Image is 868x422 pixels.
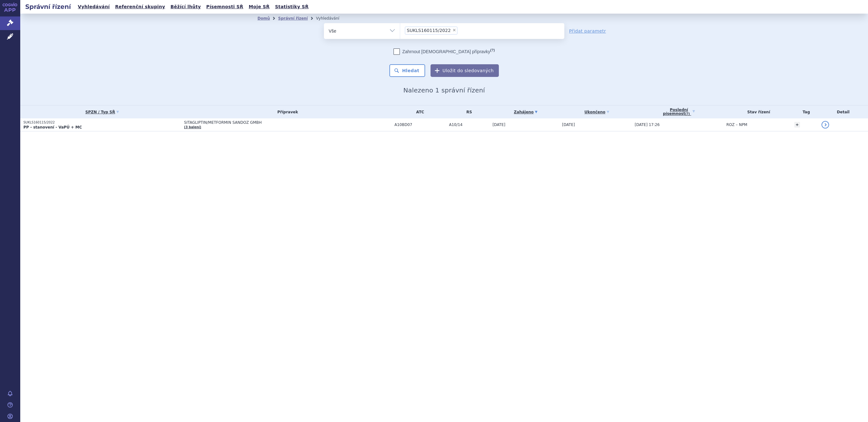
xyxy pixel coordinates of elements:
[23,120,181,125] p: SUKLS160115/2022
[169,3,203,11] a: Běžící lhůty
[23,108,181,117] a: SPZN / Typ SŘ
[257,16,270,21] a: Domů
[452,28,456,32] span: ×
[794,122,800,128] a: +
[562,123,575,127] span: [DATE]
[449,123,489,127] span: A10/14
[818,105,868,118] th: Detail
[490,48,495,52] abbr: (?)
[459,26,463,34] input: SUKLS160115/2022
[723,105,791,118] th: Stav řízení
[493,108,559,117] a: Zahájeno
[20,2,76,11] h2: Správní řízení
[407,28,451,33] span: SUKLS160115/2022
[635,123,660,127] span: [DATE] 17:26
[278,16,308,21] a: Správní řízení
[394,48,495,55] label: Zahrnout [DEMOGRAPHIC_DATA] přípravky
[389,64,425,77] button: Hledat
[431,64,499,77] button: Uložit do sledovaných
[23,125,82,129] strong: PP - stanovení - VaPÚ + MC
[273,3,310,11] a: Statistiky SŘ
[247,3,271,11] a: Moje SŘ
[76,3,112,11] a: Vyhledávání
[184,120,342,125] span: SITAGLIPTIN/METFORMIN SANDOZ GMBH
[562,108,632,117] a: Ukončeno
[204,3,245,11] a: Písemnosti SŘ
[569,28,606,34] a: Přidat parametr
[403,86,485,94] span: Nalezeno 1 správní řízení
[184,125,201,129] a: (3 balení)
[821,121,829,129] a: detail
[493,123,505,127] span: [DATE]
[113,3,167,11] a: Referenční skupiny
[181,105,391,118] th: Přípravek
[446,105,489,118] th: RS
[726,123,747,127] span: ROZ – NPM
[635,105,723,118] a: Poslednípísemnost(?)
[394,123,446,127] span: A10BD07
[316,14,348,23] li: Vyhledávání
[685,112,690,116] abbr: (?)
[791,105,819,118] th: Tag
[391,105,446,118] th: ATC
